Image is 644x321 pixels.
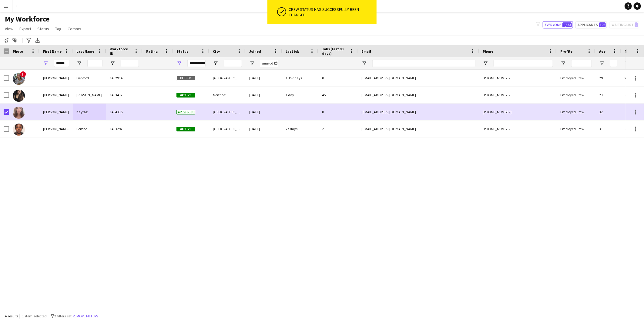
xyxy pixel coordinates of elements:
[560,61,566,66] button: Open Filter Menu
[53,25,64,33] a: Tag
[246,87,282,103] div: [DATE]
[73,70,106,86] div: Denford
[37,26,49,31] span: Status
[599,61,605,66] button: Open Filter Menu
[11,37,18,44] app-action-btn: Add to tag
[13,73,25,85] img: Sophia Denford
[39,87,73,103] div: [PERSON_NAME]
[249,49,261,54] span: Joined
[599,22,606,27] span: 106
[358,121,479,137] div: [EMAIL_ADDRESS][DOMAIN_NAME]
[479,121,557,137] div: [PHONE_NUMBER]
[55,26,62,31] span: Tag
[25,37,32,44] app-action-btn: Advanced filters
[557,70,595,86] div: Employed Crew
[246,70,282,86] div: [DATE]
[106,70,143,86] div: 1462914
[483,49,493,54] span: Phone
[494,60,553,67] input: Phone Filter Input
[68,26,81,31] span: Comms
[76,49,94,54] span: Last Name
[249,61,255,66] button: Open Filter Menu
[176,93,195,98] span: Active
[176,110,195,114] span: Approved
[87,60,102,67] input: Last Name Filter Input
[246,121,282,137] div: [DATE]
[2,37,10,44] app-action-btn: Notify workforce
[213,61,218,66] button: Open Filter Menu
[13,90,25,102] img: Sophia Kar-Miller
[361,61,367,66] button: Open Filter Menu
[479,70,557,86] div: [PHONE_NUMBER]
[17,25,34,33] a: Export
[260,60,278,67] input: Joined Filter Input
[282,70,318,86] div: 1,157 days
[110,47,132,56] span: Workforce ID
[13,124,25,136] img: Sophia Naomi Lembe
[595,104,621,120] div: 32
[625,49,633,54] span: Tags
[372,60,475,67] input: Email Filter Input
[146,49,158,54] span: Rating
[13,49,23,54] span: Photo
[610,60,617,67] input: Age Filter Input
[358,104,479,120] div: [EMAIL_ADDRESS][DOMAIN_NAME]
[39,121,73,137] div: [PERSON_NAME] [PERSON_NAME]
[286,49,299,54] span: Last job
[54,314,72,318] span: 2 filters set
[282,87,318,103] div: 1 day
[34,37,41,44] app-action-btn: Export XLSX
[209,70,246,86] div: [GEOGRAPHIC_DATA]
[358,70,479,86] div: [EMAIL_ADDRESS][DOMAIN_NAME]
[35,25,52,33] a: Status
[479,87,557,103] div: [PHONE_NUMBER]
[2,25,16,33] a: View
[557,104,595,120] div: Employed Crew
[318,121,358,137] div: 2
[209,87,246,103] div: Northolt
[209,104,246,120] div: [GEOGRAPHIC_DATA]
[106,121,143,137] div: 1463297
[54,60,69,67] input: First Name Filter Input
[65,25,84,33] a: Comms
[176,61,182,66] button: Open Filter Menu
[318,87,358,103] div: 45
[209,121,246,137] div: [GEOGRAPHIC_DATA]
[318,104,358,120] div: 0
[282,121,318,137] div: 27 days
[358,87,479,103] div: [EMAIL_ADDRESS][DOMAIN_NAME]
[543,21,573,28] button: Everyone1,333
[22,314,47,318] span: 1 item selected
[106,104,143,120] div: 1464335
[560,49,572,54] span: Profile
[176,127,195,131] span: Active
[483,61,488,66] button: Open Filter Menu
[318,70,358,86] div: 0
[562,22,572,27] span: 1,333
[39,104,73,120] div: [PERSON_NAME]
[76,61,82,66] button: Open Filter Menu
[43,49,62,54] span: First Name
[73,104,106,120] div: Kaytaz
[176,49,188,54] span: Status
[625,61,630,66] button: Open Filter Menu
[121,60,139,67] input: Workforce ID Filter Input
[73,87,106,103] div: [PERSON_NAME]
[72,313,99,319] button: Remove filters
[246,104,282,120] div: [DATE]
[479,104,557,120] div: [PHONE_NUMBER]
[322,47,347,56] span: Jobs (last 90 days)
[20,71,26,77] span: !
[595,87,621,103] div: 23
[176,76,195,81] span: Paused
[595,70,621,86] div: 29
[557,121,595,137] div: Employed Crew
[599,49,605,54] span: Age
[39,70,73,86] div: [PERSON_NAME]
[575,21,607,28] button: Applicants106
[361,49,371,54] span: Email
[110,61,115,66] button: Open Filter Menu
[5,26,13,31] span: View
[5,15,49,24] span: My Workforce
[19,26,31,31] span: Export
